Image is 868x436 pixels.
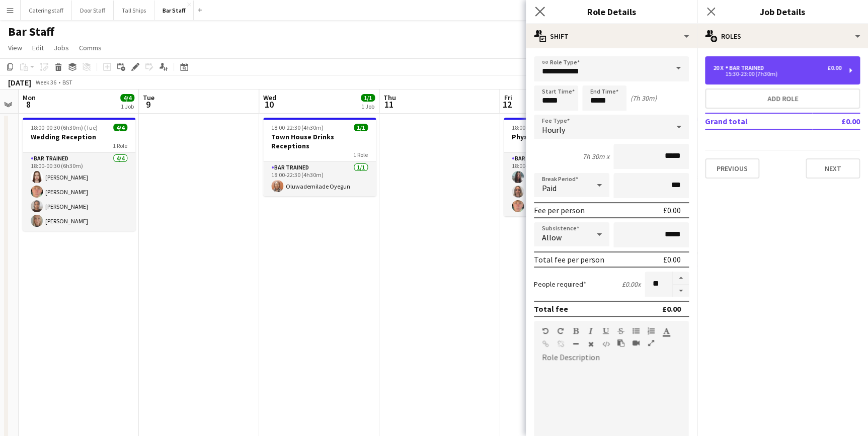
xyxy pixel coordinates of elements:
span: Week 36 [33,78,58,86]
button: Previous [705,158,759,179]
button: Fullscreen [648,339,655,347]
span: Allow [542,232,562,242]
button: Underline [602,327,609,335]
button: Strikethrough [617,327,624,335]
label: People required [534,280,586,289]
span: 18:00-00:30 (6h30m) (Tue) [31,124,98,131]
button: Undo [542,327,549,335]
h3: Wedding Reception [23,132,135,141]
button: Insert video [633,339,640,347]
div: Total fee [534,304,568,314]
button: Unordered List [633,327,640,335]
div: £0.00 [663,254,681,265]
span: Fri [504,93,512,102]
a: Jobs [50,41,73,54]
button: Next [806,158,860,179]
button: HTML Code [602,340,609,348]
div: 7h 30m x [583,152,609,161]
div: Fee per person [534,205,585,215]
div: Shift [526,24,697,48]
span: 11 [382,99,396,110]
button: Bold [572,327,579,335]
h3: Role Details [526,5,697,18]
span: 10 [262,99,276,110]
button: Paste as plain text [617,339,624,347]
span: View [8,43,22,52]
button: Increase [673,272,689,285]
button: Add role [705,89,860,109]
button: Tall Ships [114,1,154,20]
div: £0.00 [662,304,681,314]
button: Bar Staff [154,1,194,20]
button: Italic [587,327,594,335]
div: 1 Job [361,103,374,110]
div: Total fee per person [534,254,604,265]
button: Ordered List [648,327,655,335]
span: Paid [542,183,557,193]
span: 1 Role [353,151,368,158]
a: Comms [75,41,106,54]
div: 15:30-23:00 (7h30m) [713,71,841,76]
span: Jobs [54,43,69,52]
span: Hourly [542,125,565,135]
h3: Town House Drinks Receptions [263,132,376,150]
span: Edit [32,43,44,52]
span: Tue [143,93,154,102]
app-job-card: 18:00-00:30 (6h30m) (Tue)4/4Wedding Reception1 RoleBar trained4/418:00-00:30 (6h30m)[PERSON_NAME]... [23,118,135,231]
button: Catering staff [21,1,72,20]
app-job-card: 18:00-00:30 (6h30m) (Sat)3/3Physio Ball1 RoleBar trained3/318:00-00:30 (6h30m)[PERSON_NAME][PERSO... [504,118,616,216]
div: £0.00 [663,205,681,215]
td: Grand total [705,113,812,129]
span: 4/4 [113,124,127,131]
span: 18:00-00:30 (6h30m) (Sat) [512,124,578,131]
span: 1/1 [354,124,368,131]
a: View [4,41,26,54]
a: Edit [28,41,48,54]
span: 4/4 [120,94,134,102]
button: Horizontal Line [572,340,579,348]
span: 1 Role [113,142,127,149]
span: Thu [383,93,396,102]
div: BST [62,78,72,86]
div: £0.00 [827,64,841,71]
button: Clear Formatting [587,340,594,348]
span: Mon [23,93,36,102]
span: 1/1 [361,94,375,102]
span: 8 [21,99,36,110]
h3: Physio Ball [504,132,616,141]
div: Bar trained [725,64,768,71]
div: [DATE] [8,77,31,88]
button: Door Staff [72,1,114,20]
h3: Job Details [697,5,868,18]
span: Comms [79,43,102,52]
span: 12 [502,99,512,110]
app-card-role: Bar trained4/418:00-00:30 (6h30m)[PERSON_NAME][PERSON_NAME][PERSON_NAME][PERSON_NAME] [23,153,135,231]
td: £0.00 [812,113,860,129]
h1: Bar Staff [8,24,54,39]
span: Wed [263,93,276,102]
button: Decrease [673,285,689,297]
app-card-role: Bar trained3/318:00-00:30 (6h30m)[PERSON_NAME][PERSON_NAME][PERSON_NAME] [504,153,616,216]
button: Text Color [663,327,670,335]
button: Redo [557,327,564,335]
div: 1 Job [121,103,134,110]
span: 9 [141,99,154,110]
div: £0.00 x [622,280,641,289]
div: (7h 30m) [630,94,657,103]
app-job-card: 18:00-22:30 (4h30m)1/1Town House Drinks Receptions1 RoleBar trained1/118:00-22:30 (4h30m)Oluwadem... [263,118,376,196]
div: 20 x [713,64,725,71]
app-card-role: Bar trained1/118:00-22:30 (4h30m)Oluwademilade Oyegun [263,162,376,196]
div: Roles [697,24,868,48]
span: 18:00-22:30 (4h30m) [271,124,324,131]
